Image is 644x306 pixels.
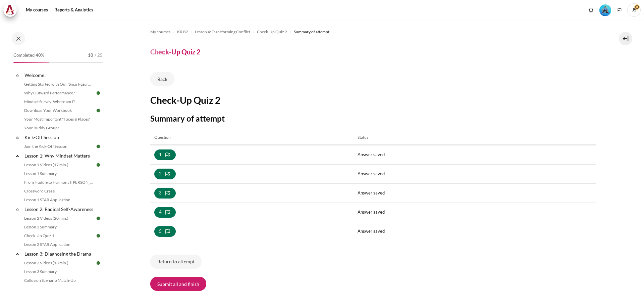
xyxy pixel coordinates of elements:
img: Done [95,215,101,221]
a: Why Outward Performance? [22,89,95,97]
a: Your Most Important "Faces & Places" [22,115,95,123]
img: Done [95,107,101,114]
span: Collapse [14,134,21,141]
h4: Check-Up Quiz 2 [150,47,201,56]
a: 5 [154,226,176,237]
a: Your Buddy Group! [22,124,95,132]
a: Lesson 3: Diagnosing the Drama [23,249,95,258]
span: My courses [150,29,170,35]
a: Lesson 4: Transforming Conflict [195,28,250,36]
a: Back [150,72,174,86]
a: Lesson 1 Summary [22,170,95,178]
span: Collapse [14,251,21,257]
img: Done [95,90,101,96]
span: Collapse [14,206,21,213]
td: Answer saved [354,203,596,222]
span: Collapse [14,152,21,159]
a: Kick-Off Session [23,133,95,142]
a: Lesson 1 STAR Application [22,196,95,204]
a: Architeck Architeck [3,3,20,17]
a: Reports & Analytics [52,3,96,17]
a: Level #3 [597,4,614,16]
button: Return to attempt [150,255,202,269]
a: 1 [154,149,176,160]
span: Lesson 4: Transforming Conflict [195,29,250,35]
a: Collusion Scenario Match-Up [22,276,95,285]
span: KR B2 [177,29,188,35]
button: Submit all and finish [150,277,206,291]
a: Check-Up Quiz 2 [257,28,287,36]
h3: Summary of attempt [150,113,596,124]
a: Lesson 2: Radical Self-Awareness [23,205,95,214]
img: Architeck [5,5,15,15]
th: Status [354,130,596,145]
a: Crossword Craze [22,187,95,195]
div: Show notification window with no new notifications [586,5,596,15]
a: Lesson 3 Videos (13 min.) [22,259,95,267]
button: Languages [614,5,625,15]
a: Getting Started with Our 'Smart-Learning' Platform [22,80,95,88]
a: Download Your Workbook [22,106,95,115]
th: Question [150,130,354,145]
a: Lesson 2 Summary [22,223,95,231]
td: Answer saved [354,145,596,164]
a: 3 [154,188,176,199]
span: 10 [88,52,93,59]
img: Done [95,233,101,239]
a: Lesson 2 STAR Application [22,241,95,249]
a: 2 [154,169,176,179]
a: Check-Up Quiz 1 [22,232,95,240]
td: Answer saved [354,164,596,183]
img: Done [95,143,101,149]
img: Level #3 [599,4,611,16]
a: From Huddle to Harmony ([PERSON_NAME]'s Story) [22,178,95,186]
img: Done [95,162,101,168]
span: Check-Up Quiz 2 [257,29,287,35]
span: Collapse [14,72,21,79]
span: JS [627,3,641,17]
a: My courses [23,3,50,17]
nav: Navigation bar [150,27,596,37]
span: Completed 40% [13,52,44,59]
td: Answer saved [354,183,596,203]
a: Lesson 3 STAR Application [22,285,95,293]
a: Lesson 1 Videos (17 min.) [22,161,95,169]
a: Lesson 1: Why Mindset Matters [23,151,95,160]
div: Level #3 [599,4,611,16]
a: Welcome! [23,71,95,80]
a: My courses [150,28,170,36]
a: 4 [154,207,176,218]
a: Mindset Survey: Where am I? [22,98,95,106]
a: Lesson 3 Summary [22,268,95,276]
a: KR B2 [177,28,188,36]
span: / 25 [95,52,103,59]
a: Lesson 2 Videos (20 min.) [22,214,95,222]
a: User menu [627,3,641,17]
img: Done [95,260,101,266]
a: Join the Kick-Off Session [22,142,95,150]
td: Answer saved [354,222,596,241]
span: Summary of attempt [294,29,329,35]
h2: Check-Up Quiz 2 [150,94,596,106]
